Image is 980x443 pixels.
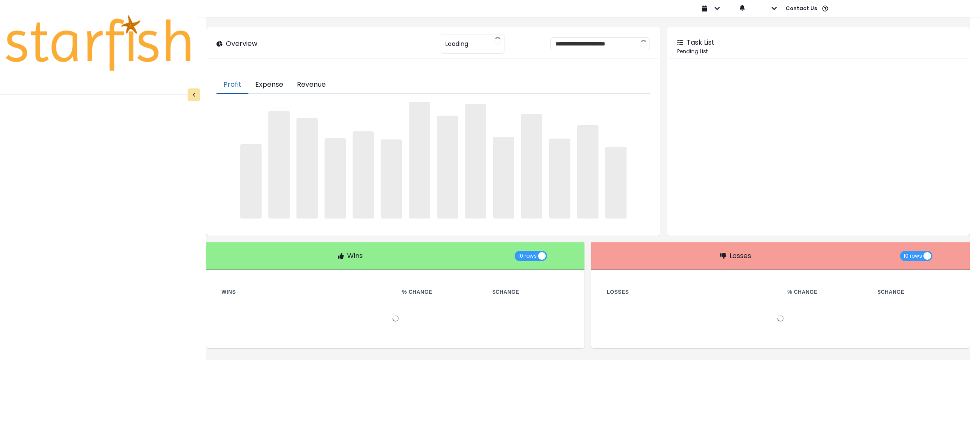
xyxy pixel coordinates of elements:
[226,39,257,49] p: Overview
[396,287,486,297] th: % Change
[871,287,961,297] th: $ Change
[521,114,542,219] span: ‌
[325,138,346,219] span: ‌
[465,104,486,219] span: ‌
[577,125,598,219] span: ‌
[381,139,402,219] span: ‌
[347,251,363,261] p: Wins
[248,76,290,94] button: Expense
[486,287,576,297] th: $ Change
[353,131,374,219] span: ‌
[240,144,262,218] span: ‌
[549,139,570,219] span: ‌
[493,137,514,219] span: ‌
[518,251,537,261] span: 10 rows
[296,118,318,219] span: ‌
[605,147,627,219] span: ‌
[781,287,871,297] th: % Change
[600,287,781,297] th: Losses
[217,76,248,94] button: Profit
[677,48,960,55] p: Pending List
[687,37,715,48] p: Task List
[268,111,290,218] span: ‌
[290,76,333,94] button: Revenue
[903,251,922,261] span: 10 rows
[445,35,468,53] span: Loading
[729,251,751,261] p: Losses
[437,116,458,219] span: ‌
[409,102,430,219] span: ‌
[215,287,396,297] th: Wins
